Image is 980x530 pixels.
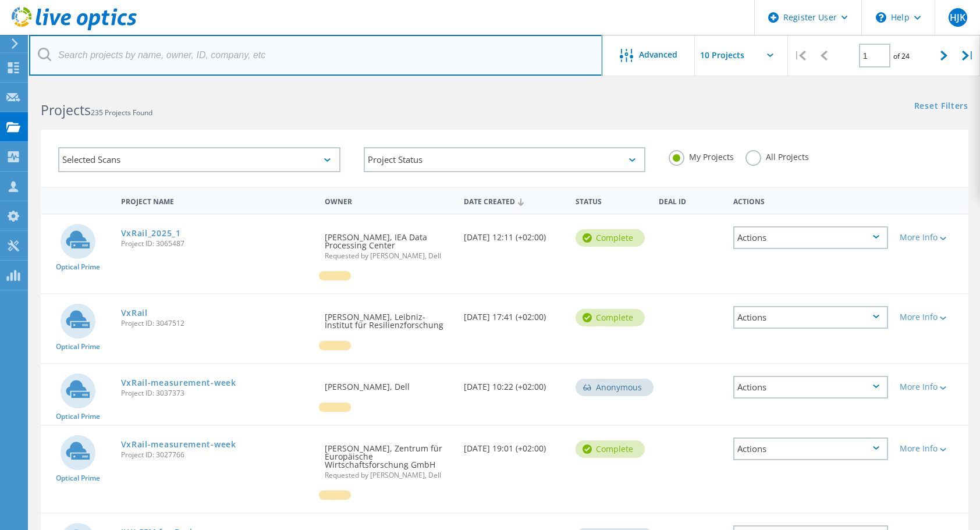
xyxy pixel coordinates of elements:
[121,440,236,449] a: VxRail-measurement-week
[458,294,569,333] div: [DATE] 17:41 (+02:00)
[727,190,894,211] div: Actions
[639,51,677,59] span: Advanced
[121,379,236,387] a: VxRail-measurement-week
[458,215,569,253] div: [DATE] 12:11 (+02:00)
[788,35,812,76] div: |
[325,252,452,259] span: Requested by [PERSON_NAME], Dell
[121,229,181,237] a: VxRail_2025_1
[56,413,100,420] span: Optical Prime
[121,451,314,458] span: Project ID: 3027766
[733,306,889,329] div: Actions
[319,364,458,403] div: [PERSON_NAME], Dell
[319,426,458,490] div: [PERSON_NAME], Zentrum für Europäische Wirtschaftsforschung GmbH
[745,150,809,161] label: All Projects
[458,426,569,464] div: [DATE] 19:01 (+02:00)
[893,51,910,61] span: of 24
[956,35,980,76] div: |
[653,190,727,211] div: Deal Id
[570,190,653,211] div: Status
[576,229,645,247] div: Complete
[12,24,137,33] a: Live Optics Dashboard
[914,102,968,112] a: Reset Filters
[121,240,314,247] span: Project ID: 3065487
[364,147,646,172] div: Project Status
[900,233,963,241] div: More Info
[733,437,889,460] div: Actions
[56,264,100,271] span: Optical Prime
[121,309,148,317] a: VxRail
[58,147,340,172] div: Selected Scans
[319,215,458,271] div: [PERSON_NAME], IEA Data Processing Center
[121,320,314,327] span: Project ID: 3047512
[319,294,458,341] div: [PERSON_NAME], Leibniz-Institut für Resilienzforschung
[41,101,91,119] b: Projects
[56,343,100,350] span: Optical Prime
[576,379,654,396] div: Anonymous
[733,376,889,399] div: Actions
[56,475,100,482] span: Optical Prime
[900,313,963,321] div: More Info
[576,440,645,458] div: Complete
[733,226,889,249] div: Actions
[121,390,314,397] span: Project ID: 3037373
[458,364,569,403] div: [DATE] 10:22 (+02:00)
[319,190,458,211] div: Owner
[669,150,734,161] label: My Projects
[115,190,319,211] div: Project Name
[325,472,452,479] span: Requested by [PERSON_NAME], Dell
[900,444,963,453] div: More Info
[950,13,965,22] span: HJK
[91,108,152,118] span: 235 Projects Found
[29,35,602,76] input: Search projects by name, owner, ID, company, etc
[900,383,963,391] div: More Info
[876,12,886,23] svg: \n
[458,190,569,212] div: Date Created
[576,309,645,326] div: Complete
